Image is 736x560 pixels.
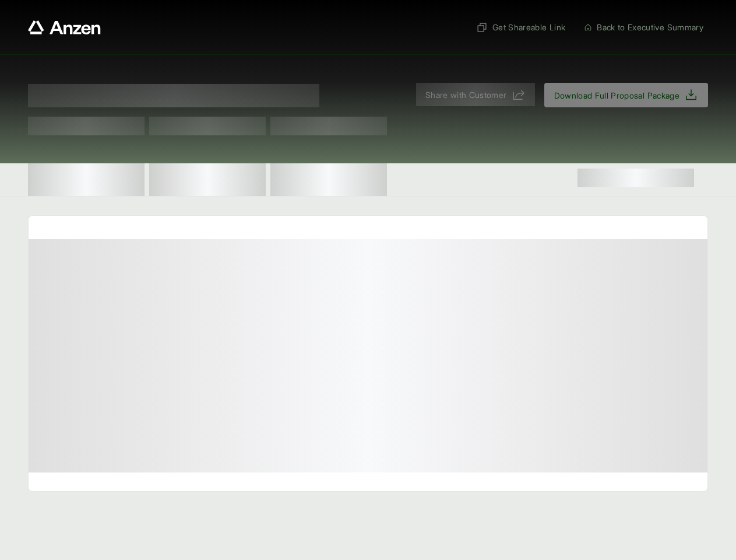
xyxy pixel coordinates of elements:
[28,84,319,107] span: Proposal for
[597,21,703,33] span: Back to Executive Summary
[270,117,387,135] span: Test
[579,16,708,38] button: Back to Executive Summary
[425,89,507,101] span: Share with Customer
[476,21,565,33] span: Get Shareable Link
[28,117,145,135] span: Test
[471,16,570,38] button: Get Shareable Link
[28,20,101,34] a: Anzen website
[149,117,266,135] span: Test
